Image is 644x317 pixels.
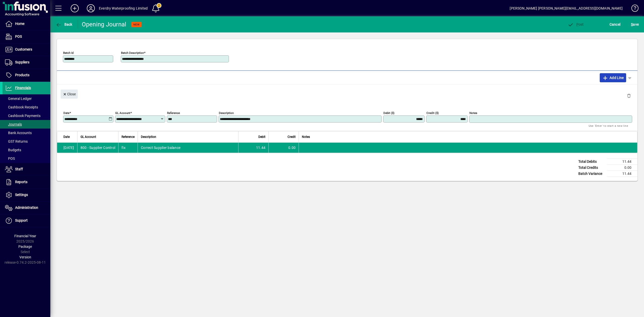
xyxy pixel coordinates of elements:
[219,111,234,115] mat-label: Description
[15,60,29,64] span: Suppliers
[138,143,238,153] td: Correct Supplier balance
[607,159,637,165] td: 11.44
[3,137,50,146] a: GST Returns
[302,134,310,140] span: Notes
[5,156,15,161] span: POS
[469,111,477,115] mat-label: Notes
[3,120,50,129] a: Journals
[3,18,50,30] a: Home
[18,245,32,249] span: Package
[3,176,50,188] a: Reports
[133,23,140,26] span: NEW
[383,111,394,115] mat-label: Debit ($)
[3,69,50,82] a: Products
[630,20,640,29] button: Save
[602,74,624,82] span: Add Line
[288,134,296,140] span: Credit
[568,22,584,26] span: ost
[83,4,99,13] button: Profile
[5,139,28,143] span: GST Returns
[5,105,38,109] span: Cashbook Receipts
[607,165,637,171] td: 0.00
[3,56,50,69] a: Suppliers
[63,111,69,115] mat-label: Date
[600,73,626,82] button: Add Line
[3,94,50,103] a: General Ledger
[589,123,628,129] mat-hint: Use 'Enter' to start a new line
[15,34,22,38] span: POS
[57,143,77,153] td: [DATE]
[268,143,299,153] td: 0.00
[118,143,138,153] td: fix
[3,214,50,227] a: Support
[607,171,637,177] td: 11.44
[3,111,50,120] a: Cashbook Payments
[623,93,635,98] app-page-header-button: Delete
[576,159,607,165] td: Total Debits
[610,20,621,28] span: Cancel
[631,22,633,26] span: S
[15,218,28,222] span: Support
[576,22,579,26] span: P
[631,20,639,28] span: ave
[67,4,83,13] button: Add
[121,51,144,55] mat-label: Batch Description
[628,1,638,17] a: Knowledge Base
[15,86,31,90] span: Financials
[3,103,50,111] a: Cashbook Receipts
[82,20,127,28] div: Opening Journal
[14,234,36,238] span: Financial Year
[426,111,439,115] mat-label: Credit ($)
[19,255,31,259] span: Version
[3,202,50,214] a: Administration
[167,111,180,115] mat-label: Reference
[3,43,50,56] a: Customers
[50,20,78,29] app-page-header-button: Back
[3,163,50,176] a: Staff
[80,134,96,140] span: GL Account
[15,206,38,210] span: Administration
[115,111,130,115] mat-label: GL Account
[141,134,156,140] span: Description
[15,73,29,77] span: Products
[576,171,607,177] td: Batch Variance
[63,134,70,140] span: Date
[5,122,22,126] span: Journals
[5,97,32,101] span: General Ledger
[59,92,79,96] app-page-header-button: Close
[5,131,32,135] span: Bank Accounts
[5,148,21,152] span: Budgets
[15,22,24,26] span: Home
[63,90,76,98] span: Close
[122,134,135,140] span: Reference
[80,145,115,150] span: 800 - Supplier Control
[5,114,41,118] span: Cashbook Payments
[510,4,623,12] div: [PERSON_NAME] [PERSON_NAME][EMAIL_ADDRESS][DOMAIN_NAME]
[56,22,72,26] span: Back
[63,51,74,55] mat-label: Batch Id
[576,165,607,171] td: Total Credits
[3,129,50,137] a: Bank Accounts
[623,90,635,102] button: Delete
[3,30,50,43] a: POS
[238,143,268,153] td: 11.44
[566,20,585,29] button: Post
[99,4,148,12] div: Everdry Waterproofing Limited
[3,189,50,201] a: Settings
[15,167,23,171] span: Staff
[15,47,32,51] span: Customers
[54,20,74,29] button: Back
[258,134,265,140] span: Debit
[15,193,28,197] span: Settings
[608,20,622,29] button: Cancel
[15,180,27,184] span: Reports
[3,146,50,154] a: Budgets
[61,90,78,99] button: Close
[3,154,50,163] a: POS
